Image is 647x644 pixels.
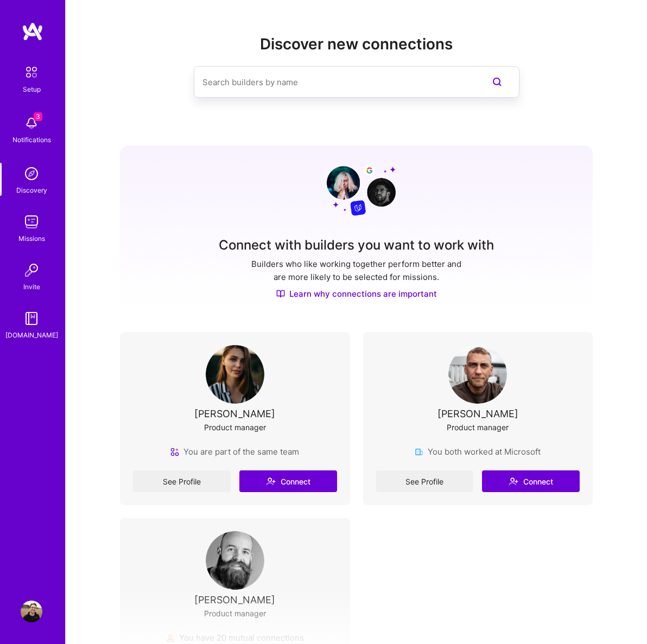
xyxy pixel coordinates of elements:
div: Invite [23,281,40,292]
div: Missions [18,233,45,244]
img: Grow your network [317,156,396,216]
h3: Connect with builders you want to work with [219,238,494,253]
div: Product manager [204,422,266,433]
div: [PERSON_NAME] [437,408,518,419]
span: 3 [34,112,42,121]
p: Builders who like working together perform better and are more likely to be selected for missions. [249,258,464,284]
img: Invite [21,259,42,281]
i: icon SearchPurple [491,75,504,88]
img: teamwork [21,211,42,233]
img: Discover [276,289,285,298]
div: Setup [23,84,41,95]
div: Discovery [16,184,47,196]
div: You both worked at Microsoft [415,446,541,457]
img: team [170,448,179,456]
img: User Avatar [206,345,264,404]
a: Learn why connections are important [276,288,437,299]
div: Product manager [447,422,509,433]
img: User Avatar [206,531,264,590]
div: [DOMAIN_NAME] [5,329,58,341]
img: User Avatar [21,601,42,622]
a: User Avatar [18,601,45,622]
h2: Discover new connections [120,35,593,53]
img: setup [20,61,43,84]
input: Search builders by name [202,68,467,96]
img: bell [21,112,42,134]
div: [PERSON_NAME] [194,408,275,419]
img: guide book [21,308,42,329]
img: discovery [21,163,42,184]
div: You are part of the same team [170,446,299,457]
img: User Avatar [448,345,507,404]
div: Notifications [12,134,51,145]
img: logo [22,22,43,41]
img: company icon [415,448,423,456]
